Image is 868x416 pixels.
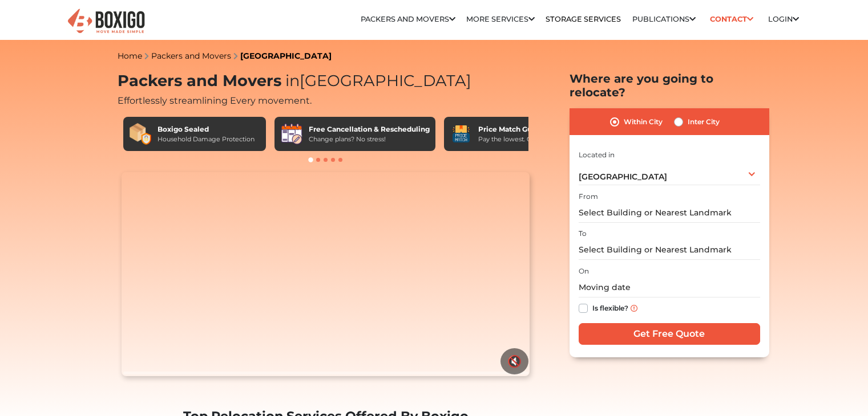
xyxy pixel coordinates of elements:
[579,172,667,182] span: [GEOGRAPHIC_DATA]
[624,115,663,129] label: Within City
[285,71,300,90] span: in
[118,72,534,91] h1: Packers and Movers
[632,15,696,23] a: Publications
[631,305,637,312] img: info
[579,323,760,345] input: Get Free Quote
[592,301,628,313] label: Is flexible?
[466,15,535,23] a: More services
[579,278,760,297] input: Moving date
[158,134,255,144] div: Household Damage Protection
[570,72,769,99] h2: Where are you going to relocate?
[579,229,587,239] label: To
[688,115,720,129] label: Inter City
[579,203,760,223] input: Select Building or Nearest Landmark
[118,51,142,61] a: Home
[309,134,430,144] div: Change plans? No stress!
[240,51,332,61] a: [GEOGRAPHIC_DATA]
[768,15,799,23] a: Login
[122,172,530,376] video: Your browser does not support the video tag.
[478,124,565,134] div: Price Match Guarantee
[546,15,621,23] a: Storage Services
[706,10,757,28] a: Contact
[158,124,255,134] div: Boxigo Sealed
[500,348,528,374] button: 🔇
[579,266,589,276] label: On
[579,240,760,260] input: Select Building or Nearest Landmark
[129,123,152,145] img: Boxigo Sealed
[478,134,565,144] div: Pay the lowest. Guaranteed!
[281,71,471,90] span: [GEOGRAPHIC_DATA]
[579,191,598,202] label: From
[66,7,146,35] img: Boxigo
[151,51,231,61] a: Packers and Movers
[579,150,615,160] label: Located in
[450,123,473,145] img: Price Match Guarantee
[361,15,455,23] a: Packers and Movers
[309,124,430,134] div: Free Cancellation & Rescheduling
[118,95,312,106] span: Effortlessly streamlining Every movement.
[280,123,303,145] img: Free Cancellation & Rescheduling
